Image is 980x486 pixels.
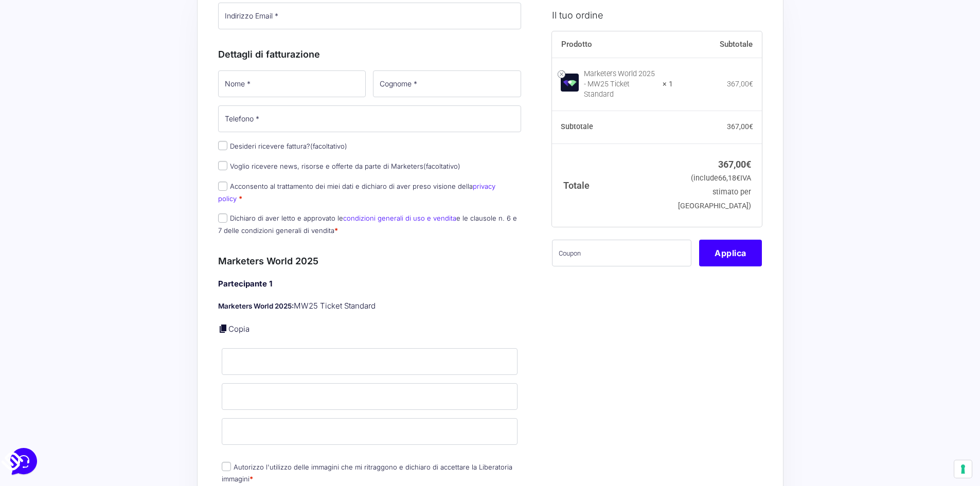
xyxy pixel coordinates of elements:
input: Cerca un articolo... [23,150,168,160]
img: dark [49,58,70,78]
input: Telefono * [218,105,522,132]
input: Acconsento al trattamento dei miei dati e dichiaro di aver preso visione dellaprivacy policy [218,182,227,191]
h3: Marketers World 2025 [218,254,522,268]
button: Applica [699,239,762,266]
th: Prodotto [552,31,673,58]
a: Copia [228,324,250,334]
span: € [749,79,753,87]
button: Home [8,330,72,354]
bdi: 367,00 [727,122,753,131]
span: 66,18 [718,174,740,183]
label: Acconsento al trattamento dei miei dati e dichiaro di aver preso visione della [218,182,495,202]
span: Trova una risposta [16,128,80,136]
input: Voglio ricevere news, risorse e offerte da parte di Marketers(facoltativo) [218,161,227,170]
label: Voglio ricevere news, risorse e offerte da parte di Marketers [218,162,460,170]
h2: Ciao da Marketers 👋 [8,8,173,25]
p: Home [31,345,48,354]
span: (facoltativo) [310,142,347,150]
th: Subtotale [552,111,673,143]
span: Le tue conversazioni [16,41,87,49]
input: Cognome * [373,70,521,97]
img: dark [16,58,37,78]
small: (include IVA stimato per [GEOGRAPHIC_DATA]) [678,174,751,210]
span: € [746,158,751,169]
span: € [749,122,753,131]
span: € [736,174,740,183]
button: Messaggi [72,330,135,354]
input: Nome * [218,70,366,97]
input: Coupon [552,239,691,266]
label: Desideri ricevere fattura? [218,142,347,150]
input: Indirizzo Email * [218,3,522,29]
input: Dichiaro di aver letto e approvato lecondizioni generali di uso e venditae le clausole n. 6 e 7 d... [218,213,227,223]
img: Marketers World 2025 - MW25 Ticket Standard [561,74,579,92]
span: (facoltativo) [423,162,460,170]
input: Desideri ricevere fattura?(facoltativo) [218,141,227,150]
bdi: 367,00 [727,79,753,87]
h3: Dettagli di fatturazione [218,47,522,61]
a: Copia i dettagli dell'acquirente [218,323,228,334]
button: Inizia una conversazione [16,86,189,107]
img: dark [33,58,54,78]
p: MW25 Ticket Standard [218,300,522,312]
strong: Marketers World 2025: [218,302,294,310]
label: Dichiaro di aver letto e approvato le e le clausole n. 6 e 7 delle condizioni generali di vendita [218,214,517,234]
p: Aiuto [158,345,173,354]
iframe: Customerly Messenger Launcher [8,446,39,477]
a: condizioni generali di uso e vendita [343,214,456,222]
h3: Il tuo ordine [552,8,762,22]
a: privacy policy [218,182,495,202]
p: Messaggi [89,345,117,354]
strong: × 1 [663,79,673,89]
button: Aiuto [134,330,198,354]
h4: Partecipante 1 [218,278,522,290]
span: Inizia una conversazione [67,93,152,101]
a: Apri Centro Assistenza [110,128,189,136]
div: Marketers World 2025 - MW25 Ticket Standard [584,68,656,99]
th: Totale [552,143,673,226]
th: Subtotale [673,31,762,58]
bdi: 367,00 [718,158,751,169]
